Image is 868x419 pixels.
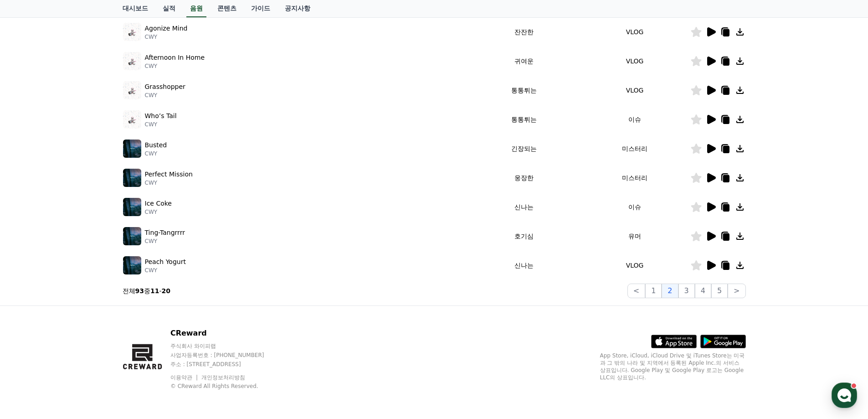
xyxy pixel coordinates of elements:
p: © CReward All Rights Reserved. [170,383,282,390]
p: Perfect Mission [145,170,193,179]
p: CWY [145,33,188,41]
p: 주식회사 와이피랩 [170,342,282,350]
td: 잔잔한 [469,17,580,47]
button: 5 [711,284,728,298]
a: 이용약관 [170,374,199,381]
span: 대화 [83,303,94,310]
p: Grasshopper [145,82,185,92]
td: VLOG [580,76,690,105]
p: Peach Yogurt [145,257,186,267]
button: 1 [645,284,662,298]
p: CWY [145,92,185,99]
img: music [123,110,141,129]
span: 설정 [141,303,152,310]
img: music [123,140,141,158]
p: Busted [145,140,167,150]
p: CWY [145,150,167,157]
p: Ice Coke [145,199,172,208]
td: 호기심 [469,222,580,251]
img: music [123,52,141,70]
a: 설정 [118,289,175,312]
td: VLOG [580,47,690,76]
p: Ting-Tangrrrr [145,228,185,238]
p: CReward [170,328,282,339]
p: CWY [145,121,177,128]
p: CWY [145,208,172,216]
img: music [123,169,141,187]
td: 신나는 [469,192,580,222]
button: > [728,284,745,298]
td: 신나는 [469,251,580,280]
td: 유머 [580,222,690,251]
td: 웅장한 [469,163,580,192]
img: music [123,81,141,99]
strong: 93 [135,287,144,295]
img: music [123,256,141,274]
a: 대화 [60,289,118,312]
td: 이슈 [580,105,690,134]
p: Who’s Tail [145,111,177,121]
a: 개인정보처리방침 [201,374,245,381]
p: 전체 중 - [123,286,171,295]
span: 홈 [29,303,34,310]
td: 귀여운 [469,47,580,76]
button: 4 [695,284,711,298]
a: 홈 [3,289,60,312]
button: 3 [678,284,695,298]
p: App Store, iCloud, iCloud Drive 및 iTunes Store는 미국과 그 밖의 나라 및 지역에서 등록된 Apple Inc.의 서비스 상표입니다. Goo... [600,352,746,381]
p: CWY [145,238,185,245]
p: Agonize Mind [145,24,188,33]
p: 주소 : [STREET_ADDRESS] [170,361,282,368]
td: VLOG [580,251,690,280]
td: 긴장되는 [469,134,580,163]
img: music [123,198,141,216]
strong: 20 [162,287,170,295]
td: 통통튀는 [469,105,580,134]
p: Afternoon In Home [145,53,205,62]
button: 2 [662,284,678,298]
td: VLOG [580,17,690,47]
p: CWY [145,267,186,274]
p: CWY [145,179,193,186]
button: < [627,284,645,298]
strong: 11 [150,287,159,295]
td: 통통튀는 [469,76,580,105]
p: 사업자등록번호 : [PHONE_NUMBER] [170,352,282,359]
img: music [123,23,141,41]
p: CWY [145,62,205,70]
td: 미스터리 [580,163,690,192]
img: music [123,227,141,245]
td: 미스터리 [580,134,690,163]
td: 이슈 [580,192,690,222]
